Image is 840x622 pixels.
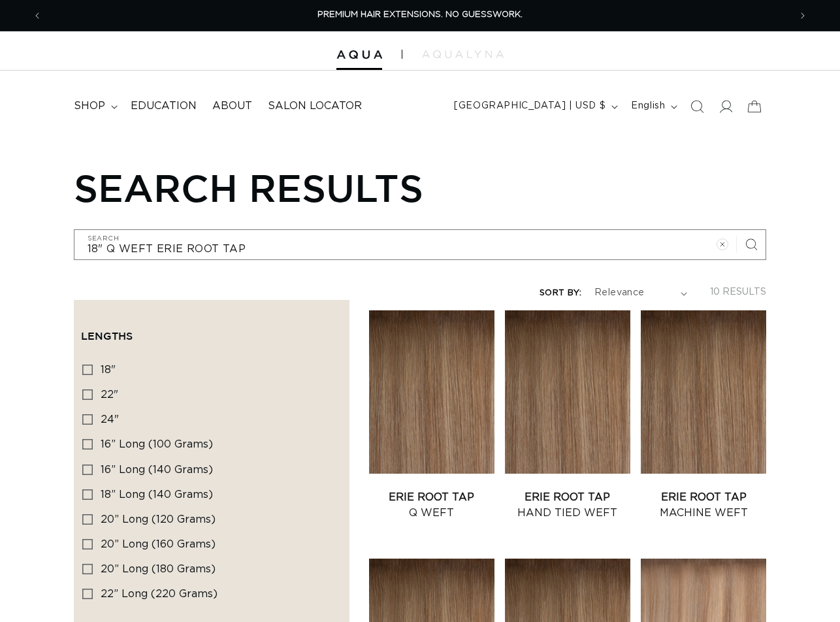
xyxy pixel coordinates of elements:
img: aqualyna.com [422,50,504,58]
h1: Search results [74,165,767,210]
a: About [204,91,260,121]
span: 20” Long (120 grams) [101,514,216,525]
button: Search [737,230,766,259]
button: [GEOGRAPHIC_DATA] | USD $ [446,94,623,119]
span: Lengths [81,330,133,342]
span: 10 results [710,287,766,297]
a: Erie Root Tap Q Weft [369,489,494,521]
a: Salon Locator [260,91,370,121]
span: Salon Locator [268,99,362,113]
span: Education [131,99,197,113]
button: English [623,94,683,119]
summary: Lengths (0 selected) [81,307,342,354]
span: 16” Long (140 grams) [101,465,213,475]
button: Next announcement [788,3,817,28]
span: 16” Long (100 grams) [101,439,213,450]
summary: Search [683,92,711,121]
span: 20” Long (180 grams) [101,564,216,574]
span: shop [74,99,105,113]
span: PREMIUM HAIR EXTENSIONS. NO GUESSWORK. [317,10,523,19]
span: 22" [101,389,118,400]
input: Search [74,230,766,259]
span: 18" [101,365,116,375]
span: 24" [101,414,119,425]
a: Erie Root Tap Machine Weft [641,489,766,521]
span: About [212,99,252,113]
span: English [631,99,665,113]
span: 20” Long (160 grams) [101,539,216,549]
a: Education [123,91,204,121]
span: [GEOGRAPHIC_DATA] | USD $ [454,99,606,113]
button: Clear search term [708,230,737,259]
span: 22” Long (220 grams) [101,589,218,599]
summary: shop [66,91,123,121]
span: 18” Long (140 grams) [101,489,213,500]
button: Previous announcement [23,3,52,28]
img: Aqua Hair Extensions [336,50,382,59]
a: Erie Root Tap Hand Tied Weft [505,489,630,521]
label: Sort by: [540,289,581,297]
